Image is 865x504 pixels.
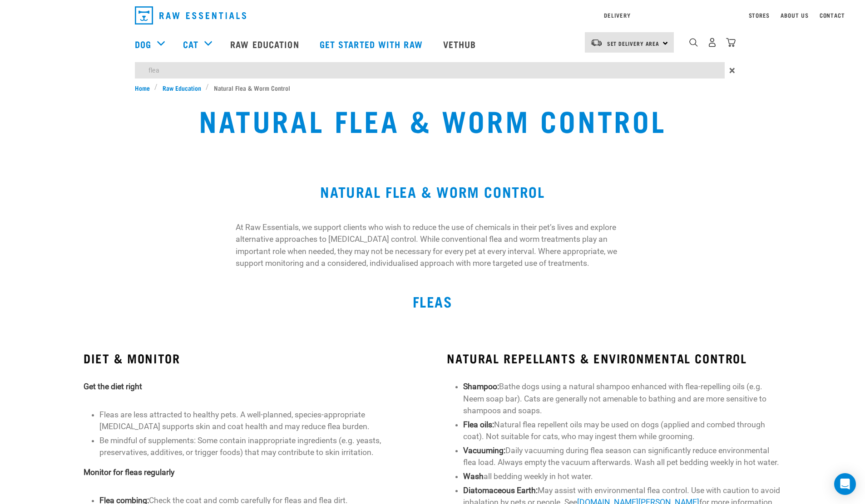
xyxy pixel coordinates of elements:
a: Get started with Raw [311,26,434,62]
input: Search... [135,62,725,78]
strong: Wash [463,472,484,481]
img: user.png [707,38,717,47]
li: Bathe dogs using a natural shampoo enhanced with flea-repelling oils (e.g. Neem soap bar). Cats a... [463,381,781,416]
span: Raw Education [163,83,201,93]
a: Cat [183,37,198,51]
strong: Monitor for fleas regularly [84,468,174,477]
nav: breadcrumbs [135,83,731,93]
li: Be mindful of supplements: Some contain inappropriate ingredients (e.g. yeasts, preservatives, ad... [99,435,418,459]
h3: DIET & MONITOR [84,351,418,365]
li: Natural flea repellent oils may be used on dogs (applied and combed through coat). Not suitable f... [463,419,781,443]
h3: NATURAL REPELLANTS & ENVIRONMENTAL CONTROL [447,351,781,365]
a: Delivery [604,14,630,17]
a: Contact [820,14,845,17]
a: Stores [749,14,770,17]
strong: Get the diet right [84,382,142,391]
img: van-moving.png [590,39,603,47]
span: Set Delivery Area [607,42,660,45]
h2: FLEAS [135,293,731,309]
strong: Flea oils: [463,420,494,429]
a: Raw Education [158,83,206,93]
div: Open Intercom Messenger [834,473,856,495]
img: home-icon@2x.png [726,38,736,47]
a: About Us [781,14,808,17]
a: Home [135,83,155,93]
a: Dog [135,37,151,51]
img: Raw Essentials Logo [135,6,246,24]
strong: Diatomaceous Earth: [463,486,538,495]
a: Vethub [434,26,488,62]
li: all bedding weekly in hot water. [463,470,781,482]
strong: Shampoo: [463,382,499,391]
span: Home [135,83,150,93]
p: At Raw Essentials, we support clients who wish to reduce the use of chemicals in their pet’s live... [236,221,629,269]
span: × [729,62,735,78]
nav: dropdown navigation [128,3,738,28]
strong: Vacuuming: [463,446,505,455]
li: Fleas are less attracted to healthy pets. A well-planned, species-appropriate [MEDICAL_DATA] supp... [99,409,418,433]
li: Daily vacuuming during flea season can significantly reduce environmental flea load. Always empty... [463,445,781,469]
h2: Natural Flea & Worm Control [135,183,731,200]
a: Raw Education [221,26,310,62]
img: home-icon-1@2x.png [689,38,698,47]
h1: Natural Flea & Worm Control [199,103,666,136]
